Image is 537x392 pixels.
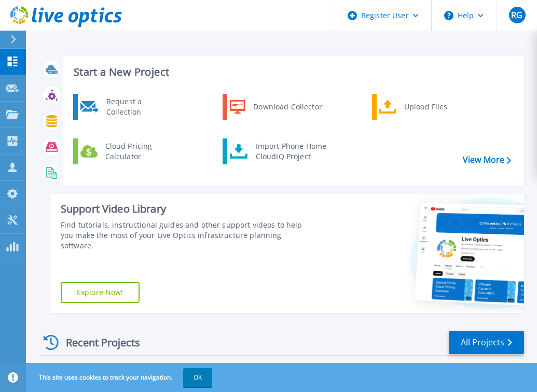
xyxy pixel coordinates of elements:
div: Request a Collection [101,96,177,117]
a: Upload Files [372,94,478,120]
a: Download Collector [223,94,329,120]
div: Support Video Library [61,202,305,216]
span: This site uses cookies to track your navigation. [29,368,212,387]
a: Request a Collection [73,94,180,120]
div: Download Collector [248,96,326,117]
a: Explore Now! [61,282,140,303]
div: Cloud Pricing Calculator [100,141,177,162]
div: Upload Files [399,96,476,117]
span: RG [511,11,522,19]
div: Find tutorials, instructional guides and other support videos to help you make the most of your L... [61,220,305,251]
a: Cloud Pricing Calculator [73,138,180,164]
button: OK [183,368,212,387]
a: View More [463,155,511,165]
h3: Start a New Project [74,66,511,78]
div: Import Phone Home CloudIQ Project [251,141,332,162]
div: Recent Projects [40,330,154,355]
a: All Projects [449,331,524,354]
